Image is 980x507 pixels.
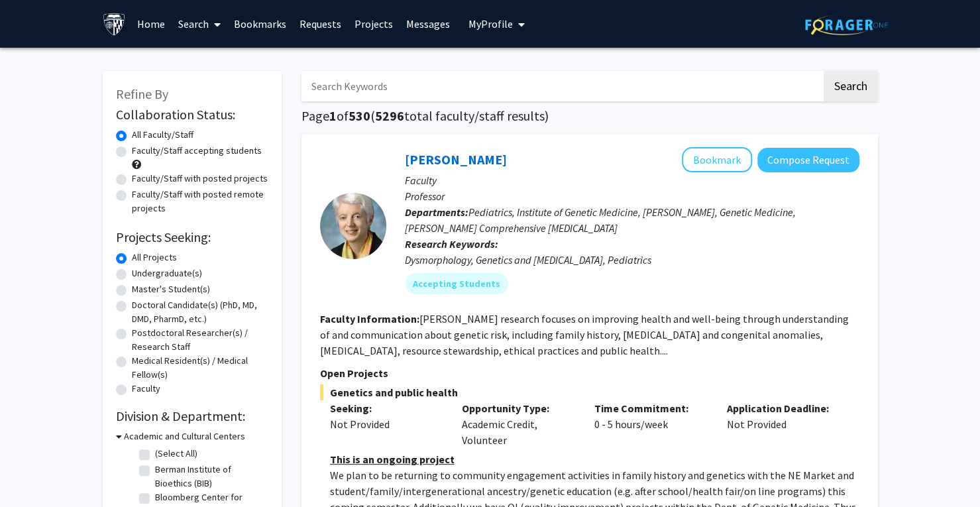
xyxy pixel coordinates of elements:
mat-chip: Accepting Students [405,273,508,294]
div: 0 - 5 hours/week [584,400,717,448]
h2: Division & Department: [116,408,268,424]
a: Requests [293,1,348,47]
b: Faculty Information: [320,312,419,325]
iframe: Chat [10,447,56,497]
h3: Academic and Cultural Centers [124,429,245,443]
label: All Faculty/Staff [132,128,193,142]
div: Not Provided [330,416,443,432]
fg-read-more: [PERSON_NAME] research focuses on improving health and well-being through understanding of and co... [320,312,849,357]
label: Faculty/Staff with posted projects [132,172,268,186]
a: Home [131,1,172,47]
div: Not Provided [717,400,849,448]
label: All Projects [132,251,177,264]
button: Compose Request to Joann Bodurtha [757,148,859,172]
button: Search [824,71,878,101]
div: Dysmorphology, Genetics and [MEDICAL_DATA], Pediatrics [405,252,859,268]
p: Seeking: [330,400,443,416]
p: Open Projects [320,365,859,381]
b: Research Keywords: [405,237,498,251]
a: Bookmarks [227,1,293,47]
label: (Select All) [155,447,197,461]
span: 530 [349,107,370,124]
span: 1 [329,107,337,124]
span: 5296 [375,107,404,124]
span: Refine By [116,85,168,102]
p: Time Commitment: [594,400,707,416]
label: Undergraduate(s) [132,266,202,280]
span: Genetics and public health [320,384,859,400]
label: Faculty/Staff with posted remote projects [132,188,268,215]
img: ForagerOne Logo [805,15,888,35]
p: Faculty [405,172,859,188]
a: Search [172,1,227,47]
h1: Page of ( total faculty/staff results) [301,108,878,124]
label: Master's Student(s) [132,282,210,296]
a: [PERSON_NAME] [405,151,507,168]
b: Departments: [405,205,468,219]
a: Projects [348,1,400,47]
h2: Collaboration Status: [116,107,268,123]
button: Add Joann Bodurtha to Bookmarks [682,147,752,172]
p: Application Deadline: [727,400,840,416]
label: Faculty/Staff accepting students [132,144,262,158]
p: Opportunity Type: [462,400,574,416]
span: My Profile [468,17,513,30]
p: Professor [405,188,859,204]
img: Johns Hopkins University Logo [103,13,126,36]
label: Postdoctoral Researcher(s) / Research Staff [132,326,268,354]
label: Berman Institute of Bioethics (BIB) [155,463,265,490]
input: Search Keywords [301,71,822,101]
a: Messages [400,1,457,47]
label: Medical Resident(s) / Medical Fellow(s) [132,354,268,382]
h2: Projects Seeking: [116,229,268,245]
div: Academic Credit, Volunteer [452,400,584,448]
label: Faculty [132,382,160,396]
span: Pediatrics, Institute of Genetic Medicine, [PERSON_NAME], Genetic Medicine, [PERSON_NAME] Compreh... [405,205,796,235]
label: Doctoral Candidate(s) (PhD, MD, DMD, PharmD, etc.) [132,298,268,326]
u: This is an ongoing project [330,453,455,466]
